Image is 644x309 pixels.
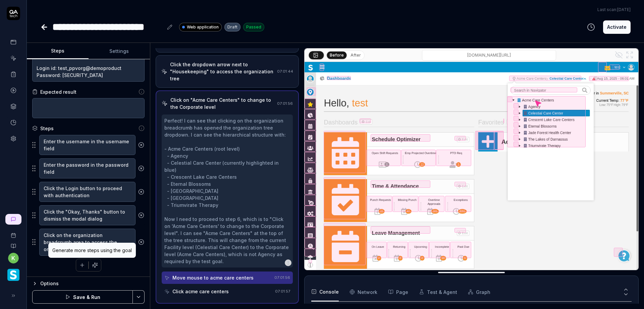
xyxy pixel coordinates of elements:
[275,289,290,294] time: 07:01:57
[170,96,274,110] div: Click on "Acme Care Centers" to change to the Corporate level
[32,135,145,155] div: Suggestions
[603,20,631,34] button: Activate
[350,283,377,301] button: Network
[136,235,147,249] button: Remove step
[32,290,133,304] button: Save & Run
[419,283,457,301] button: Test & Agent
[613,50,624,60] button: Show all interative elements
[3,263,24,282] button: Smartlinx Logo
[32,181,145,202] div: Suggestions
[40,125,54,132] div: Steps
[40,280,145,288] div: Options
[162,272,293,284] button: Move mouse to acme care centers07:01:56
[3,227,24,238] a: Book a call with us
[136,185,147,199] button: Remove step
[348,52,364,59] button: After
[170,61,274,82] div: Click the dropdown arrow next to "Housekeeping" to access the organization tree
[172,274,254,281] div: Move mouse to acme care centers
[5,214,21,225] a: New conversation
[179,22,222,31] a: Web application
[597,7,631,13] span: Last scan:
[624,50,635,60] button: Open in full screen
[136,209,147,222] button: Remove step
[8,253,19,263] button: k
[305,62,638,270] img: Screenshot
[164,117,290,265] div: Perfect! I can see that clicking on the organization breadcrumb has opened the organization tree ...
[277,69,293,74] time: 07:01:44
[468,283,490,301] button: Graph
[32,158,145,179] div: Suggestions
[187,24,219,30] span: Web application
[172,288,229,295] div: Click acme care centers
[597,7,631,13] button: Last scan:[DATE]
[32,228,145,256] div: Suggestions
[162,285,293,298] button: Click acme care centers07:01:57
[3,238,24,249] a: Documentation
[27,43,89,59] button: Steps
[7,269,19,281] img: Smartlinx Logo
[32,205,145,226] div: Suggestions
[224,23,240,31] div: Draft
[274,275,290,280] time: 07:01:56
[243,23,264,31] div: Passed
[617,7,631,12] time: [DATE]
[327,51,347,59] button: Before
[89,43,150,59] button: Settings
[388,283,408,301] button: Page
[277,101,293,106] time: 07:01:56
[311,283,339,301] button: Console
[136,162,147,175] button: Remove step
[583,20,599,34] button: View version history
[40,88,76,95] div: Expected result
[136,138,147,152] button: Remove step
[32,280,145,288] button: Options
